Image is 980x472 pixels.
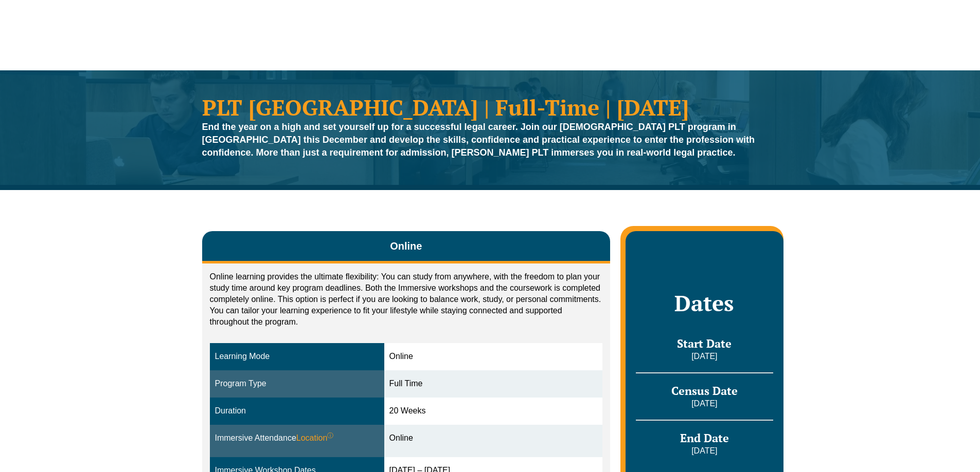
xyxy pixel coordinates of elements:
div: Full Time [389,378,598,390]
p: [DATE] [636,351,773,362]
div: Online [389,351,598,363]
p: Online learning provides the ultimate flexibility: You can study from anywhere, with the freedom ... [210,271,603,328]
span: Location [296,432,334,444]
div: Program Type [215,378,379,390]
sup: ⓘ [327,432,333,439]
span: End Date [680,430,729,445]
div: Immersive Attendance [215,432,379,444]
div: Online [389,432,598,444]
span: Online [390,239,422,253]
strong: End the year on a high and set yourself up for a successful legal career. Join our [DEMOGRAPHIC_D... [202,122,755,158]
span: Census Date [671,383,738,398]
p: [DATE] [636,398,773,409]
span: Start Date [677,336,732,351]
div: Duration [215,405,379,417]
p: [DATE] [636,445,773,457]
h2: Dates [636,290,773,316]
h1: PLT [GEOGRAPHIC_DATA] | Full-Time | [DATE] [202,96,778,118]
div: Learning Mode [215,351,379,363]
div: 20 Weeks [389,405,598,417]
